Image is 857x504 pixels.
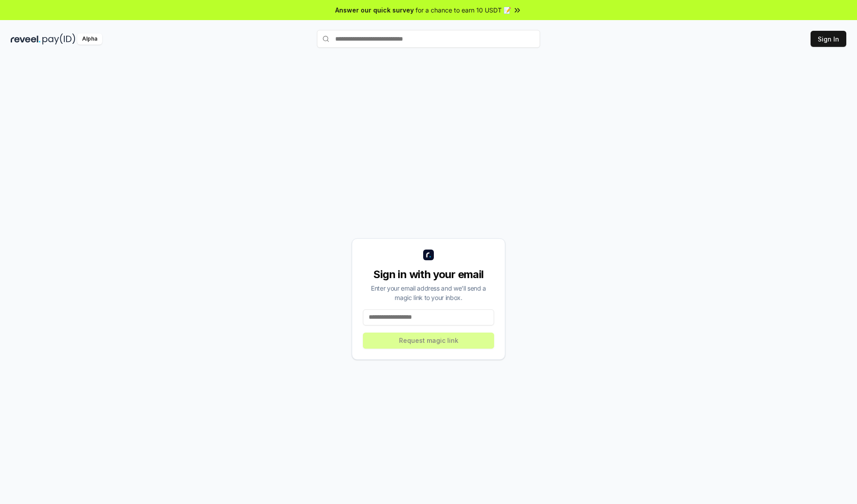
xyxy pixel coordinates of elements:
div: Sign in with your email [363,267,494,282]
img: pay_id [42,33,75,45]
div: Enter your email address and we’ll send a magic link to your inbox. [363,283,494,302]
img: reveel_dark [11,33,41,45]
img: logo_small [423,250,434,260]
span: Answer our quick survey [335,5,414,15]
span: for a chance to earn 10 USDT 📝 [416,5,511,15]
button: Sign In [811,31,846,47]
div: Alpha [77,33,102,45]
